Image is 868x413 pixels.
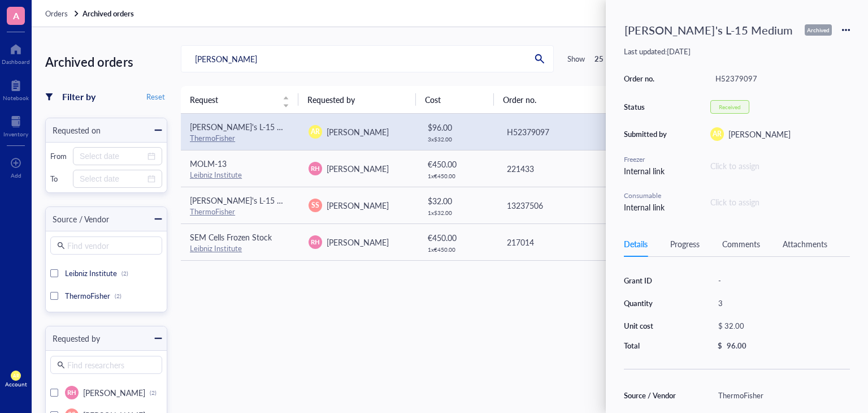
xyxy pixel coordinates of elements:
[710,160,850,172] div: Click to assign
[507,126,606,138] div: H52379097
[311,200,319,210] span: SS
[428,231,488,244] div: € 450.00
[428,209,488,216] div: 1 x $ 32.00
[311,127,320,137] span: AR
[327,236,389,248] span: [PERSON_NAME]
[13,8,19,23] span: A
[494,86,611,113] th: Order no.
[624,74,669,84] div: Order no.
[428,121,488,134] div: $ 96.00
[3,94,29,101] div: Notebook
[46,332,100,345] div: Requested by
[3,131,28,137] div: Inventory
[416,86,494,113] th: Cost
[190,243,242,253] a: Leibniz Institute
[121,270,128,277] div: (2)
[298,86,416,113] th: Requested by
[5,381,27,388] div: Account
[713,273,850,289] div: -
[428,173,488,179] div: 1 x € 450.00
[594,53,604,64] b: 25
[428,246,488,253] div: 1 x € 450.00
[624,298,682,308] div: Quantity
[2,40,30,65] a: Dashboard
[507,199,606,212] div: 13237506
[50,174,68,184] div: To
[115,292,121,299] div: (2)
[190,132,235,143] a: ThermoFisher
[13,373,19,378] span: AR
[713,318,845,334] div: $ 32.00
[624,238,648,250] div: Details
[713,129,722,139] span: AR
[65,268,117,278] span: Leibniz Institute
[728,128,791,140] span: [PERSON_NAME]
[624,390,682,401] div: Source / Vendor
[62,89,96,104] div: Filter by
[718,341,722,351] div: $
[190,195,306,206] span: [PERSON_NAME]'s L-15 Medium
[710,71,850,87] div: H52379097
[507,162,606,175] div: 221433
[181,86,298,113] th: Request
[46,213,109,225] div: Source / Vendor
[67,388,76,398] span: RH
[3,76,29,101] a: Notebook
[567,54,585,64] div: Show
[805,24,832,36] div: Archived
[65,290,110,301] span: ThermoFisher
[190,158,227,169] span: MOLM-13
[428,195,488,207] div: $ 32.00
[311,164,320,173] span: RH
[45,8,80,19] a: Orders
[190,121,306,132] span: [PERSON_NAME]'s L-15 Medium
[624,46,850,57] div: Last updated: [DATE]
[507,236,606,248] div: 217014
[190,169,242,180] a: Leibniz Institute
[80,173,145,185] input: Select date
[719,104,741,110] div: Received
[83,8,136,19] a: Archived orders
[783,238,827,250] div: Attachments
[727,341,747,351] div: 96.00
[624,165,669,177] div: Internal link
[713,388,850,403] div: ThermoFisher
[624,201,669,213] div: Internal link
[624,276,682,286] div: Grant ID
[428,136,488,143] div: 3 x $ 32.00
[144,90,167,104] button: Reset
[11,172,21,179] div: Add
[624,154,669,165] div: Freezer
[311,237,320,247] span: RH
[80,150,145,162] input: Select date
[327,163,389,174] span: [PERSON_NAME]
[722,238,760,250] div: Comments
[624,129,669,139] div: Submitted by
[50,151,68,161] div: From
[428,158,488,170] div: € 450.00
[619,18,798,42] div: [PERSON_NAME]'s L-15 Medium
[624,341,682,351] div: Total
[46,124,101,136] div: Requested on
[327,200,389,211] span: [PERSON_NAME]
[497,150,615,187] td: 221433
[190,206,235,217] a: ThermoFisher
[83,387,145,398] span: [PERSON_NAME]
[150,389,157,396] div: (2)
[624,102,669,112] div: Status
[190,93,276,106] span: Request
[146,92,165,102] span: Reset
[624,321,682,331] div: Unit cost
[3,113,28,137] a: Inventory
[713,295,850,311] div: 3
[190,231,272,243] span: SEM Cells Frozen Stock
[497,187,615,223] td: 13237506
[670,238,700,250] div: Progress
[624,191,669,201] div: Consumable
[2,58,30,65] div: Dashboard
[497,114,615,150] td: H52379097
[497,223,615,260] td: 217014
[45,51,167,72] div: Archived orders
[710,196,850,208] div: Click to assign
[327,126,389,137] span: [PERSON_NAME]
